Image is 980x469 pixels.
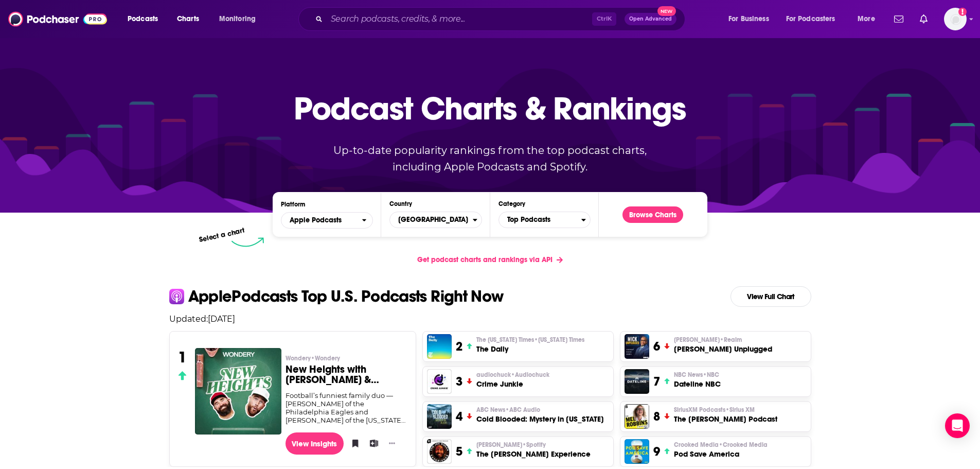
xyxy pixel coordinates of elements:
[286,391,407,424] div: Football’s funniest family duo — [PERSON_NAME] of the Philadelphia Eagles and [PERSON_NAME] of th...
[592,12,616,26] span: Ctrl K
[625,334,649,359] img: Mick Unplugged
[476,441,591,449] p: Joe Rogan • Spotify
[286,354,407,362] p: Wondery • Wondery
[427,369,452,394] a: Crime Junkie
[674,371,719,379] span: NBC News
[625,13,676,25] button: Open AdvancedNew
[890,10,907,28] a: Show notifications dropdown
[195,348,281,435] img: New Heights with Jason & Travis Kelce
[169,289,184,304] img: apple Icon
[719,441,768,448] span: • Crooked Media
[498,212,591,228] button: Categories
[281,212,373,229] h2: Platforms
[281,212,373,229] button: open menu
[212,11,269,27] button: open menu
[427,404,452,429] img: Cold Blooded: Mystery in Alaska
[417,255,553,264] span: Get podcast charts and rankings via API
[219,12,256,26] span: Monitoring
[128,12,158,26] span: Podcasts
[511,371,549,378] span: • Audiochuck
[945,413,970,438] div: Open Intercom Messenger
[779,11,850,27] button: open menu
[674,379,721,389] h3: Dateline NBC
[313,142,667,175] p: Up-to-date popularity rankings from the top podcast charts, including Apple Podcasts and Spotify.
[476,344,584,354] h3: The Daily
[499,211,581,229] span: Top Podcasts
[534,336,584,343] span: • [US_STATE] Times
[703,371,719,378] span: • NBC
[427,439,452,464] a: The Joe Rogan Experience
[170,11,205,27] a: Charts
[674,406,777,424] a: SiriusXM Podcasts•Sirius XMThe [PERSON_NAME] Podcast
[674,336,742,344] span: [PERSON_NAME]
[231,237,264,247] img: select arrow
[674,336,772,344] p: Mick Hunt • Realm
[505,406,540,413] span: • ABC Audio
[674,414,777,424] h3: The [PERSON_NAME] Podcast
[674,371,721,389] a: NBC News•NBCDateline NBC
[725,406,755,413] span: • Sirius XM
[476,336,584,344] p: The New York Times • New York Times
[286,432,344,455] a: View Insights
[290,217,342,224] span: Apple Podcasts
[625,439,649,464] img: Pod Save America
[916,10,932,28] a: Show notifications dropdown
[476,414,604,424] h3: Cold Blooded: Mystery in [US_STATE]
[427,334,452,359] img: The Daily
[657,6,676,16] span: New
[958,8,967,16] svg: Add a profile image
[653,339,660,354] h3: 6
[476,371,549,379] span: audiochuck
[522,441,546,448] span: • Spotify
[476,449,591,459] h3: The [PERSON_NAME] Experience
[653,409,660,424] h3: 8
[188,288,504,305] p: Apple Podcasts Top U.S. Podcasts Right Now
[456,409,462,424] h3: 4
[476,371,549,379] p: audiochuck • Audiochuck
[456,374,462,389] h3: 3
[674,406,755,414] span: SiriusXM Podcasts
[476,441,546,449] span: [PERSON_NAME]
[327,11,592,27] input: Search podcasts, credits, & more...
[786,12,835,26] span: For Podcasters
[674,441,768,449] p: Crooked Media • Crooked Media
[850,11,888,27] button: open menu
[199,226,246,244] p: Select a chart
[653,444,660,459] h3: 9
[622,206,683,223] button: Browse Charts
[728,12,769,26] span: For Business
[476,379,549,389] h3: Crime Junkie
[286,364,407,385] h3: New Heights with [PERSON_NAME] & [PERSON_NAME]
[456,444,462,459] h3: 5
[674,406,777,414] p: SiriusXM Podcasts • Sirius XM
[674,441,768,459] a: Crooked Media•Crooked MediaPod Save America
[476,441,591,459] a: [PERSON_NAME]•SpotifyThe [PERSON_NAME] Experience
[625,404,649,429] img: The Mel Robbins Podcast
[476,371,549,389] a: audiochuck•AudiochuckCrime Junkie
[674,336,772,354] a: [PERSON_NAME]•Realm[PERSON_NAME] Unplugged
[476,336,584,344] span: The [US_STATE] Times
[178,348,187,367] h3: 1
[286,354,407,391] a: Wondery•WonderyNew Heights with [PERSON_NAME] & [PERSON_NAME]
[629,16,672,22] span: Open Advanced
[8,9,107,29] a: Podchaser - Follow, Share and Rate Podcasts
[476,406,540,414] span: ABC News
[286,354,340,362] span: Wondery
[625,369,649,394] img: Dateline NBC
[385,438,399,448] button: Show More Button
[858,12,875,26] span: More
[366,436,377,451] button: Add to List
[120,11,171,27] button: open menu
